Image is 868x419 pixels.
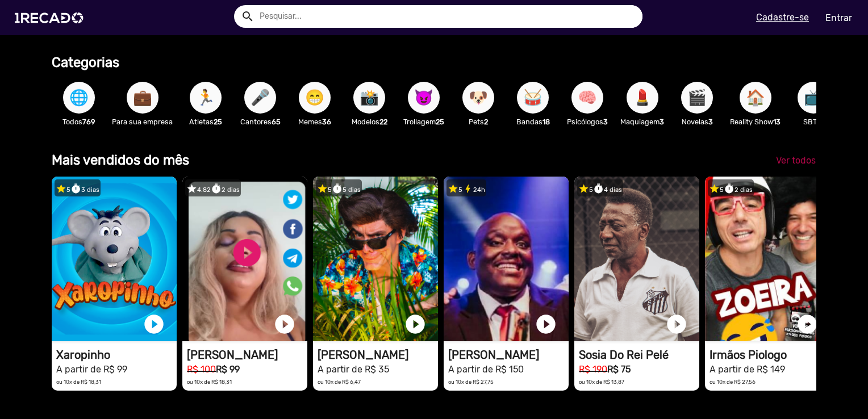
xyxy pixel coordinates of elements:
h1: Xaropinho [56,348,177,362]
span: 🥁 [523,82,542,114]
b: 25 [436,118,444,126]
small: A partir de R$ 99 [56,364,127,375]
a: play_circle_filled [796,313,819,336]
span: 🎤 [251,82,270,114]
b: 3 [603,118,608,126]
b: 769 [82,118,95,126]
p: Reality Show [730,116,781,127]
span: 💼 [133,82,152,114]
p: Cantores [239,116,282,127]
video: 1RECADO vídeos dedicados para fãs e empresas [574,177,699,341]
small: A partir de R$ 149 [710,364,785,375]
small: ou 10x de R$ 27,75 [448,379,494,385]
button: 🥁 [517,82,549,114]
p: Bandas [511,116,554,127]
button: Example home icon [237,6,257,26]
p: Maquiagem [620,116,664,127]
b: 18 [542,118,550,126]
span: 🏃 [196,82,215,114]
button: 💄 [627,82,658,114]
a: play_circle_filled [535,313,557,336]
span: 🏠 [746,82,765,114]
b: 25 [214,118,222,126]
p: Trollagem [402,116,445,127]
mat-icon: Example home icon [241,10,254,23]
p: Modelos [348,116,391,127]
b: 65 [272,118,281,126]
h1: [PERSON_NAME] [187,348,307,362]
p: Todos [57,116,101,127]
small: ou 10x de R$ 6,47 [318,379,361,385]
small: ou 10x de R$ 18,31 [187,379,232,385]
button: 🌐 [63,82,95,114]
span: 😈 [414,82,433,114]
video: 1RECADO vídeos dedicados para fãs e empresas [52,177,177,341]
video: 1RECADO vídeos dedicados para fãs e empresas [444,177,569,341]
p: Atletas [184,116,227,127]
a: play_circle_filled [665,313,688,336]
span: 🌐 [69,82,89,114]
b: 2 [484,118,488,126]
button: 📺 [798,82,829,114]
span: 🎬 [687,82,707,114]
span: 📸 [360,82,379,114]
button: 😈 [408,82,440,114]
button: 💼 [127,82,158,114]
h1: [PERSON_NAME] [318,348,438,362]
span: 😁 [305,82,324,114]
b: 13 [773,118,781,126]
span: 📺 [804,82,823,114]
a: Entrar [818,8,859,28]
b: 3 [660,118,664,126]
a: play_circle_filled [143,313,165,336]
p: Memes [293,116,336,127]
b: Mais vendidos do mês [52,152,189,168]
span: Ver todos [776,155,816,166]
p: Novelas [675,116,719,127]
u: Cadastre-se [756,12,809,23]
p: SBT [792,116,835,127]
span: 🧠 [578,82,597,114]
b: Categorias [52,55,119,70]
small: ou 10x de R$ 13,87 [579,379,624,385]
button: 🧠 [571,82,603,114]
small: A partir de R$ 150 [448,364,524,375]
p: Psicólogos [566,116,609,127]
a: play_circle_filled [404,313,427,336]
input: Pesquisar... [251,5,642,28]
span: 💄 [633,82,652,114]
h1: Sosia Do Rei Pelé [579,348,699,362]
p: Para sua empresa [112,116,173,127]
b: 3 [708,118,713,126]
button: 📸 [353,82,385,114]
video: 1RECADO vídeos dedicados para fãs e empresas [313,177,438,341]
h1: Irmãos Piologo [710,348,830,362]
button: 🎤 [244,82,276,114]
small: ou 10x de R$ 18,31 [56,379,101,385]
b: 36 [322,118,331,126]
button: 🏠 [740,82,771,114]
p: Pets [457,116,500,127]
video: 1RECADO vídeos dedicados para fãs e empresas [182,177,307,341]
b: 22 [379,118,387,126]
b: R$ 75 [607,364,631,375]
small: R$ 190 [579,364,607,375]
b: R$ 99 [216,364,240,375]
small: A partir de R$ 35 [318,364,389,375]
button: 🐶 [462,82,494,114]
video: 1RECADO vídeos dedicados para fãs e empresas [705,177,830,341]
button: 😁 [299,82,331,114]
small: R$ 100 [187,364,216,375]
button: 🏃 [190,82,222,114]
h1: [PERSON_NAME] [448,348,569,362]
small: ou 10x de R$ 27,56 [710,379,756,385]
span: 🐶 [469,82,488,114]
button: 🎬 [681,82,713,114]
a: play_circle_filled [273,313,296,336]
